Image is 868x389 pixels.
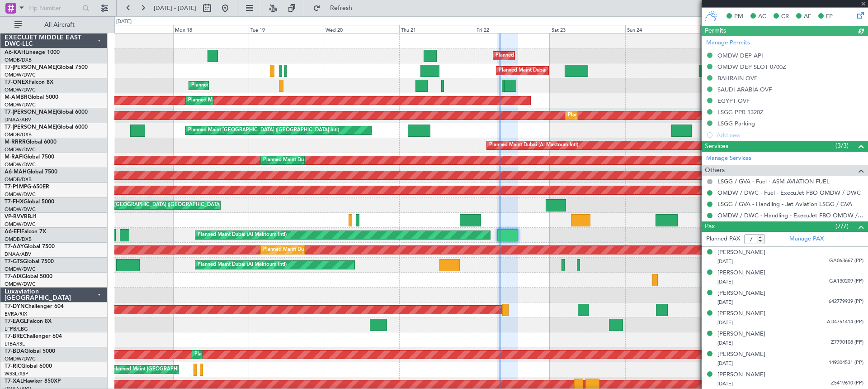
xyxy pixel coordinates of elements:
a: T7-FHXGlobal 5000 [5,199,54,205]
a: A6-MAHGlobal 7500 [5,169,57,175]
span: GA130209 (PP) [829,278,863,285]
a: OMDW/DWC [5,206,36,213]
div: [PERSON_NAME] [717,370,765,379]
div: Planned Maint Dubai (Al Maktoum Intl) [495,49,585,62]
span: T7-RIC [5,364,21,369]
span: A6-EFI [5,229,21,235]
span: T7-BDA [5,349,24,354]
a: DNAA/ABV [5,116,31,123]
span: [DATE] [717,319,733,326]
a: WSSL/XSP [5,370,28,377]
span: T7-[PERSON_NAME] [5,125,57,130]
a: T7-XALHawker 850XP [5,379,61,384]
a: OMDW/DWC [5,281,36,288]
span: M-RRRR [5,139,26,145]
a: T7-[PERSON_NAME]Global 6000 [5,110,88,115]
a: OMDW/DWC [5,72,36,78]
div: Planned Maint Dubai (Al Maktoum Intl) [499,64,588,77]
a: T7-P1MPG-650ER [5,184,49,190]
a: T7-RICGlobal 6000 [5,364,52,369]
a: T7-[PERSON_NAME]Global 7500 [5,65,88,70]
span: Services [705,141,728,152]
a: T7-DYNChallenger 604 [5,304,64,309]
a: OMDW/DWC [5,101,36,108]
div: Unplanned Maint [GEOGRAPHIC_DATA] (Seletar) [106,363,219,376]
span: Z5419610 (PP) [831,379,863,387]
a: OMDW/DWC [5,191,36,198]
span: Refresh [322,5,360,11]
span: [DATE] [717,279,733,285]
span: GA063667 (PP) [829,257,863,265]
span: CR [781,12,789,21]
a: OMDW/DWC [5,161,36,168]
a: OMDB/DXB [5,236,32,243]
span: [DATE] [717,340,733,346]
span: All Aircraft [24,22,95,28]
div: Wed 20 [324,25,399,33]
div: Tue 19 [249,25,324,33]
div: Planned Maint Dubai (Al Maktoum Intl) [188,94,277,107]
span: T7-P1MP [5,184,27,190]
a: LSGG / GVA - Fuel - ASM AVIATION FUEL [717,178,830,185]
div: Sun 17 [98,25,173,33]
span: 149304531 (PP) [829,359,863,367]
a: T7-EAGLFalcon 8X [5,319,52,324]
span: T7-XAL [5,379,23,384]
span: [DATE] [717,299,733,306]
span: VP-BVV [5,214,24,220]
div: [DATE] [116,18,132,26]
a: DNAA/ABV [5,251,31,258]
span: [DATE] [717,360,733,367]
span: A6-MAH [5,169,27,175]
a: OMDW/DWC [5,86,36,93]
input: Trip Number [28,1,80,15]
a: M-AMBRGlobal 5000 [5,95,58,100]
span: AC [758,12,766,21]
a: OMDB/DXB [5,176,32,183]
a: OMDW / DWC - Handling - ExecuJet FBO OMDW / DWC [717,211,863,219]
a: T7-ONEXFalcon 8X [5,80,53,85]
span: [DATE] - [DATE] [154,4,196,12]
span: 642779939 (PP) [829,298,863,306]
a: T7-AAYGlobal 7500 [5,244,55,250]
span: FP [826,12,833,21]
div: Planned Maint Dubai (Al Maktoum Intl) [198,258,287,272]
a: OMDW/DWC [5,355,36,362]
div: Sat 23 [550,25,625,33]
span: T7-DYN [5,304,25,309]
span: T7-AAY [5,244,24,250]
span: M-AMBR [5,95,28,100]
div: Mon 18 [173,25,249,33]
a: LTBA/ISL [5,341,25,347]
a: T7-BDAGlobal 5000 [5,349,55,354]
div: [PERSON_NAME] [717,248,765,257]
div: [PERSON_NAME] [717,269,765,278]
span: A6-KAH [5,50,25,55]
div: Planned Maint Dubai (Al Maktoum Intl) [263,243,352,257]
span: AD4751414 (PP) [827,318,863,326]
span: Others [705,165,725,176]
span: T7-AIX [5,274,22,279]
a: T7-GTSGlobal 7500 [5,259,54,264]
a: M-RAFIGlobal 7500 [5,154,54,160]
a: Manage Services [706,154,751,163]
span: T7-GTS [5,259,23,264]
div: Planned Maint Dubai (Al Maktoum Intl) [489,139,578,152]
a: OMDW/DWC [5,146,36,153]
span: M-RAFI [5,154,24,160]
div: Mon 25 [700,25,776,33]
span: (3/3) [835,141,849,150]
a: EVRA/RIX [5,311,27,317]
a: A6-EFIFalcon 7X [5,229,46,235]
span: T7-[PERSON_NAME] [5,65,57,70]
div: [PERSON_NAME] [717,289,765,298]
a: T7-[PERSON_NAME]Global 6000 [5,125,88,130]
a: OMDW / DWC - Fuel - ExecuJet FBO OMDW / DWC [717,189,861,197]
label: Planned PAX [706,235,740,244]
span: Pax [705,221,715,232]
span: T7-[PERSON_NAME] [5,110,57,115]
div: Planned Maint Geneva (Cointrin) [191,79,266,92]
span: T7-FHX [5,199,24,205]
button: Refresh [309,1,363,15]
div: Planned Maint Dubai (Al Maktoum Intl) [194,348,283,361]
